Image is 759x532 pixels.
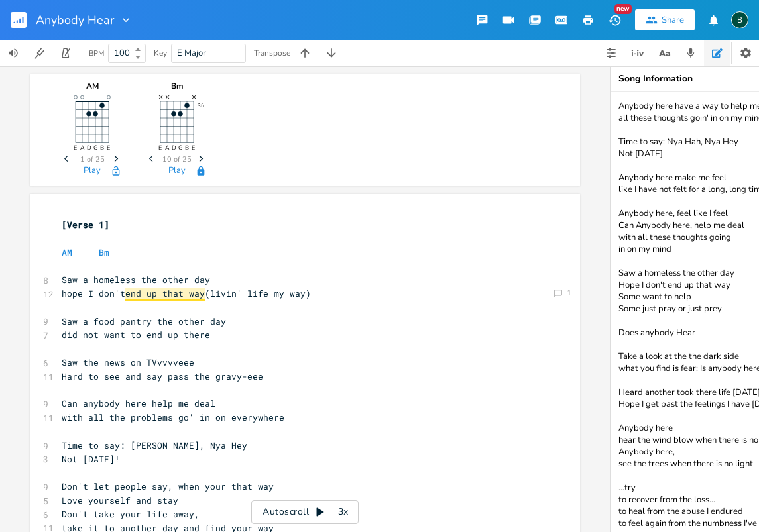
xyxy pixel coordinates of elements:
span: Time to say: [PERSON_NAME], Nya Hey [62,439,247,451]
text: A [80,144,85,152]
span: E Major [177,47,206,59]
span: Saw a food pantry the other day [62,315,226,327]
span: Saw the news on TVvvvveee [62,356,194,368]
span: hope I don't (livin' life my way) [62,288,311,299]
text: E [158,144,162,152]
div: AM [59,82,125,90]
span: with all the problems go' in on everywhere [62,411,284,423]
text: G [93,144,98,152]
text: D [87,144,91,152]
text: A [165,144,170,152]
text: × [165,91,170,102]
div: Autoscroll [251,500,359,524]
span: Anybody Hear [36,14,114,26]
text: E [192,144,195,152]
text: 3fr [198,102,205,109]
span: Not [DATE]! [62,453,120,465]
text: × [192,91,196,102]
div: Share [662,14,684,26]
div: 1 [567,289,571,297]
button: B [731,5,748,35]
span: Love yourself and stay [62,494,178,506]
button: Play [168,166,186,177]
span: Don't let people say, when your that way [62,480,274,492]
text: E [74,144,77,152]
text: B [100,144,104,152]
text: G [178,144,183,152]
div: BPM [89,50,104,57]
span: Don't take your life away, [62,508,200,520]
span: end up that way [125,288,205,301]
button: Play [84,166,101,177]
text: × [158,91,163,102]
button: Share [635,9,695,30]
div: New [614,4,632,14]
div: 3x [331,500,355,524]
span: Hard to see and say pass the gravy-eee [62,370,263,382]
text: E [107,144,110,152]
div: Transpose [254,49,290,57]
span: 1 of 25 [80,156,105,163]
span: AM [62,246,72,258]
span: Saw a homeless the other day [62,274,210,286]
div: BruCe [731,11,748,28]
text: D [172,144,176,152]
button: New [601,8,628,32]
div: Key [154,49,167,57]
text: B [185,144,189,152]
span: Bm [99,246,109,258]
span: 10 of 25 [162,156,192,163]
span: did not want to end up there [62,329,210,341]
span: Can anybody here help me deal [62,398,215,409]
div: Bm [144,82,210,90]
span: [Verse 1] [62,219,109,231]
